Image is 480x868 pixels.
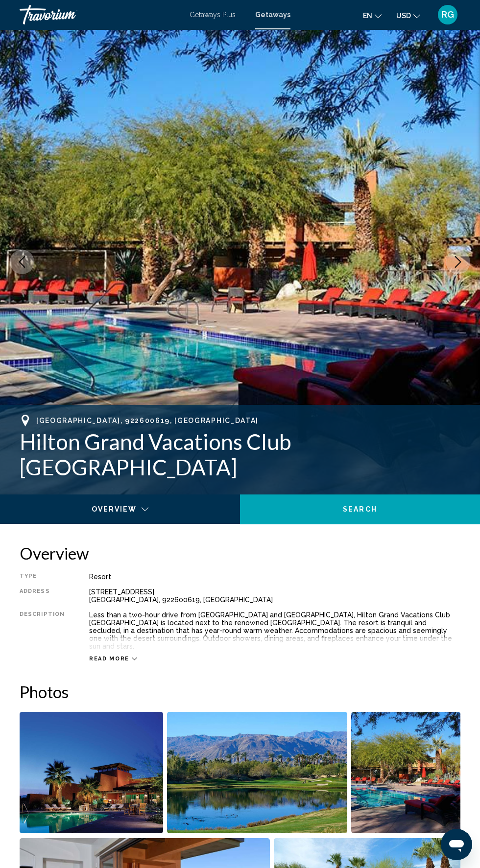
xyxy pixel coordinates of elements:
[396,8,420,23] button: Change currency
[363,12,372,20] span: en
[89,611,460,650] div: Less than a two-hour drive from [GEOGRAPHIC_DATA] and [GEOGRAPHIC_DATA], Hilton Grand Vacations C...
[10,250,34,274] button: Previous image
[20,573,65,581] div: Type
[343,506,377,514] span: Search
[351,711,460,834] button: Open full-screen image slider
[20,611,65,650] div: Description
[20,543,460,563] h2: Overview
[89,588,460,604] div: [STREET_ADDRESS] [GEOGRAPHIC_DATA], 922600619, [GEOGRAPHIC_DATA]
[20,5,180,24] a: Travorium
[240,494,480,524] button: Search
[190,11,236,19] a: Getaways Plus
[89,656,129,662] span: Read more
[396,12,411,20] span: USD
[363,8,382,23] button: Change language
[20,429,460,480] h1: Hilton Grand Vacations Club [GEOGRAPHIC_DATA]
[20,588,65,604] div: Address
[446,250,470,274] button: Next image
[36,417,259,424] span: [GEOGRAPHIC_DATA], 922600619, [GEOGRAPHIC_DATA]
[20,711,163,834] button: Open full-screen image slider
[435,4,460,25] button: User Menu
[167,711,347,834] button: Open full-screen image slider
[441,10,454,20] span: RG
[20,682,460,702] h2: Photos
[441,829,472,860] iframe: Button to launch messaging window
[89,655,137,662] button: Read more
[89,573,460,581] div: Resort
[255,11,290,19] a: Getaways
